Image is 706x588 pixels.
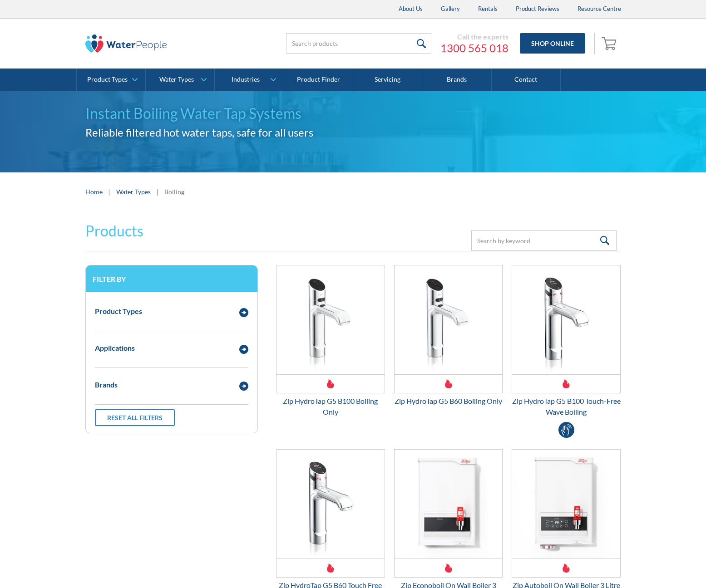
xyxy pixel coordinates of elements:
a: Zip HydroTap G5 B100 Boiling OnlyZip HydroTap G5 B100 Boiling Only [276,265,385,417]
input: Search products [286,33,431,54]
img: Zip Econoboil On Wall Boiler 3 Litre White [395,450,503,559]
a: Product Finder [284,69,353,91]
a: Water Types [116,187,151,196]
a: Home [85,187,103,196]
a: Industries [215,69,283,91]
img: The Water People [85,34,167,53]
h3: Filter by [93,274,251,283]
h2: Reliable filtered hot water taps, safe for all users [85,124,621,141]
img: Zip HydroTap G5 B60 Touch Free Wave Boiling Filtered [276,450,385,559]
h1: Instant Boiling Water Tap Systems [85,103,621,124]
div: Brands [95,379,118,390]
h2: Products [85,220,143,242]
img: Zip HydroTap G5 B100 Boiling Only [276,265,385,374]
div: Industries [232,76,260,83]
a: Shop Online [520,33,585,54]
div: | [107,186,112,197]
div: Water Types [159,76,194,83]
a: Open empty cart [599,33,621,54]
div: Boiling [164,187,184,196]
div: Applications [95,343,135,353]
input: Search by keyword [471,230,617,251]
img: Zip HydroTap G5 B60 Boiling Only [395,265,503,374]
div: Zip HydroTap G5 B60 Boiling Only [394,396,503,407]
img: Zip Autoboil On Wall Boiler 3 Litre White [512,450,620,559]
a: Servicing [353,69,422,91]
a: Zip HydroTap G5 B100 Touch-Free Wave BoilingZip HydroTap G5 B100 Touch-Free Wave Boiling [512,265,621,417]
div: Zip HydroTap G5 B100 Boiling Only [276,396,385,417]
img: shopping cart [602,36,619,50]
a: Product Types [77,69,145,91]
div: Zip HydroTap G5 B100 Touch-Free Wave Boiling [512,396,621,417]
div: | [155,186,160,197]
div: Product Types [87,76,128,83]
a: 1300 565 018 [440,41,509,55]
a: Contact [492,69,561,91]
a: Zip HydroTap G5 B60 Boiling Only Zip HydroTap G5 B60 Boiling Only [394,265,503,407]
a: Water Types [146,69,214,91]
a: Brands [422,69,491,91]
div: Call the experts [440,32,509,41]
img: Zip HydroTap G5 B100 Touch-Free Wave Boiling [512,265,620,374]
a: Reset all filters [95,409,175,426]
div: Product Types [95,306,142,317]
